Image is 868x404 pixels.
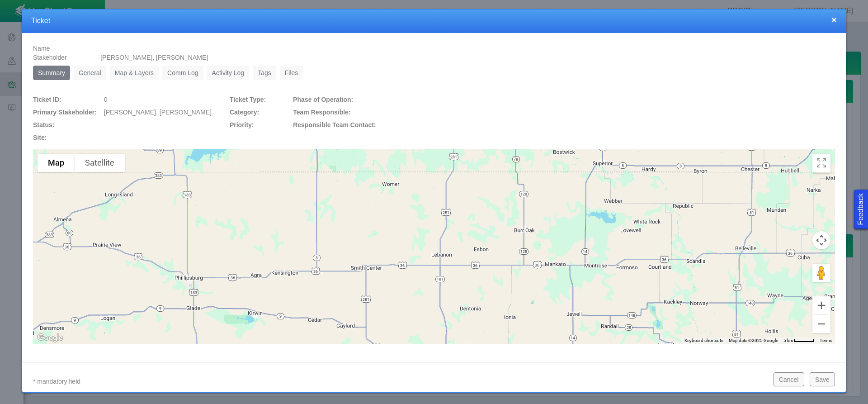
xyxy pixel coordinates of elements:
[293,121,376,128] span: Responsible Team Contact:
[33,45,50,52] span: Name
[33,376,766,387] p: * mandatory field
[230,96,266,103] span: Ticket Type:
[33,54,67,61] span: Stakeholder
[35,332,65,344] img: Google
[253,66,276,80] a: Tags
[38,154,75,172] button: Show street map
[230,109,259,116] span: Category:
[110,66,159,80] a: Map & Layers
[33,109,97,116] span: Primary Stakeholder:
[781,337,817,344] button: Map Scale: 5 km per 42 pixels
[831,15,837,24] button: close
[35,332,65,344] a: Open this area in Google Maps (opens a new window)
[729,338,778,343] span: Map data ©2025 Google
[33,96,61,103] span: Ticket ID:
[293,109,350,116] span: Team Responsible:
[104,96,108,103] span: 0
[293,96,353,103] span: Phase of Operation:
[74,66,106,80] a: General
[810,372,835,386] button: Save
[100,54,208,61] span: [PERSON_NAME], [PERSON_NAME]
[812,231,830,249] button: Map camera controls
[31,16,837,26] h4: Ticket
[812,154,830,172] button: Toggle Fullscreen in browser window
[230,121,254,128] span: Priority:
[33,121,54,128] span: Status:
[783,338,793,343] span: 5 km
[162,66,203,80] a: Comm Log
[812,296,830,314] button: Zoom in
[820,338,832,343] a: Terms (opens in new tab)
[812,315,830,333] button: Zoom out
[280,66,303,80] a: Files
[33,134,47,141] span: Site:
[684,337,723,344] button: Keyboard shortcuts
[774,372,804,386] button: Cancel
[104,109,212,116] span: [PERSON_NAME], [PERSON_NAME]
[207,66,250,80] a: Activity Log
[75,154,125,172] button: Show satellite imagery
[33,66,70,80] a: Summary
[812,264,830,282] button: Drag Pegman onto the map to open Street View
